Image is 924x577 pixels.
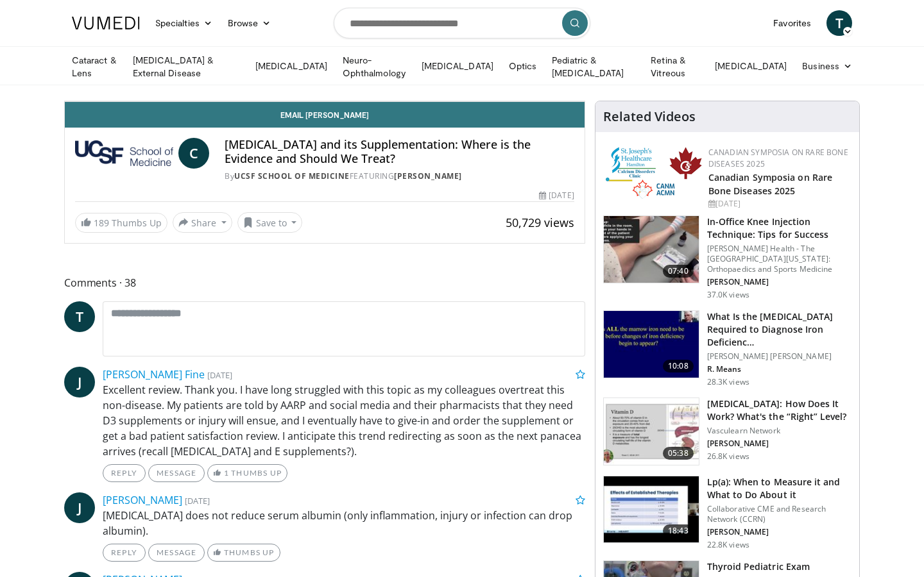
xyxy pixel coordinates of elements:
[178,138,209,169] a: C
[64,367,95,397] a: J
[75,213,167,233] a: 189 Thumbs Up
[707,53,794,79] a: [MEDICAL_DATA]
[707,540,749,550] p: 22.8K views
[708,171,833,197] a: Canadian Symposia on Rare Bone Diseases 2025
[394,171,462,181] a: [PERSON_NAME]
[606,147,702,199] img: 59b7dea3-8883-45d6-a110-d30c6cb0f321.png.150x105_q85_autocrop_double_scale_upscale_version-0.2.png
[64,274,585,291] span: Comments 38
[103,464,146,482] a: Reply
[103,367,205,381] a: [PERSON_NAME] Fine
[207,464,287,482] a: 1 Thumbs Up
[604,398,699,465] img: 8daf03b8-df50-44bc-88e2-7c154046af55.150x105_q85_crop-smart_upscale.jpg
[64,492,95,523] a: J
[75,138,173,169] img: UCSF School of Medicine
[501,53,544,79] a: Optics
[506,215,574,230] span: 50,729 views
[603,109,696,124] h4: Related Videos
[663,524,694,537] span: 18:43
[225,138,574,165] h4: [MEDICAL_DATA] and its Supplementation: Where is the Evidence and Should We Treat?
[173,212,232,233] button: Share
[603,397,851,465] a: 05:38 [MEDICAL_DATA]: How Does It Work? What's the “Right” Level? Vasculearn Network [PERSON_NAME...
[604,476,699,543] img: 7a20132b-96bf-405a-bedd-783937203c38.150x105_q85_crop-smart_upscale.jpg
[125,54,248,79] a: [MEDICAL_DATA] & External Disease
[766,10,819,36] a: Favorites
[414,53,501,79] a: [MEDICAL_DATA]
[335,54,414,79] a: Neuro-Ophthalmology
[707,215,851,241] h3: In-Office Knee Injection Technique: Tips for Success
[707,364,851,374] p: R. Means
[603,215,851,300] a: 07:40 In-Office Knee Injection Technique: Tips for Success [PERSON_NAME] Health - The [GEOGRAPHIC...
[220,10,279,36] a: Browse
[707,351,851,362] p: [PERSON_NAME] [PERSON_NAME]
[707,290,749,300] p: 37.0K views
[224,468,229,478] span: 1
[707,560,851,573] h3: Thyroid Pediatric Exam
[707,244,851,274] p: [PERSON_NAME] Health - The [GEOGRAPHIC_DATA][US_STATE]: Orthopaedics and Sports Medicine
[207,544,280,562] a: Thumbs Up
[707,377,749,387] p: 28.3K views
[707,451,749,462] p: 26.8K views
[64,301,95,332] a: T
[707,476,851,501] h3: Lp(a): When to Measure it and What to Do About it
[237,212,303,233] button: Save to
[103,508,585,539] p: [MEDICAL_DATA] does not reduce serum albumin (only inflammation, injury or infection can drop alb...
[604,216,699,283] img: 9b54ede4-9724-435c-a780-8950048db540.150x105_q85_crop-smart_upscale.jpg
[248,53,335,79] a: [MEDICAL_DATA]
[207,369,232,381] small: [DATE]
[604,311,699,378] img: 15adaf35-b496-4260-9f93-ea8e29d3ece7.150x105_q85_crop-smart_upscale.jpg
[185,495,210,506] small: [DATE]
[707,397,851,423] h3: [MEDICAL_DATA]: How Does It Work? What's the “Right” Level?
[64,54,125,79] a: Cataract & Lens
[72,17,140,29] img: VuMedi Logo
[94,217,109,229] span: 189
[225,171,574,182] div: By FEATURING
[708,147,848,169] a: Canadian Symposia on Rare Bone Diseases 2025
[826,10,852,36] a: T
[643,54,707,79] a: Retina & Vitreous
[663,360,694,372] span: 10:08
[707,426,851,436] p: Vasculearn Network
[707,277,851,287] p: [PERSON_NAME]
[794,53,860,79] a: Business
[707,527,851,537] p: [PERSON_NAME]
[603,310,851,387] a: 10:08 What Is the [MEDICAL_DATA] Required to Diagnose Iron Deficienc… [PERSON_NAME] [PERSON_NAME]...
[707,504,851,524] p: Collaborative CME and Research Network (CCRN)
[663,447,694,460] span: 05:38
[663,265,694,278] span: 07:40
[708,198,849,210] div: [DATE]
[65,102,585,128] a: Email [PERSON_NAME]
[707,310,851,349] h3: What Is the [MEDICAL_DATA] Required to Diagnose Iron Deficienc…
[334,8,590,38] input: Search topics, interventions
[707,439,851,449] p: [PERSON_NAME]
[148,544,205,562] a: Message
[603,476,851,550] a: 18:43 Lp(a): When to Measure it and What to Do About it Collaborative CME and Research Network (C...
[148,464,205,482] a: Message
[103,544,146,562] a: Reply
[103,382,585,459] p: Excellent review. Thank you. I have long struggled with this topic as my colleagues overtreat thi...
[103,493,182,507] a: [PERSON_NAME]
[544,54,643,79] a: Pediatric & [MEDICAL_DATA]
[148,10,220,36] a: Specialties
[234,171,350,181] a: UCSF School of Medicine
[539,190,574,201] div: [DATE]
